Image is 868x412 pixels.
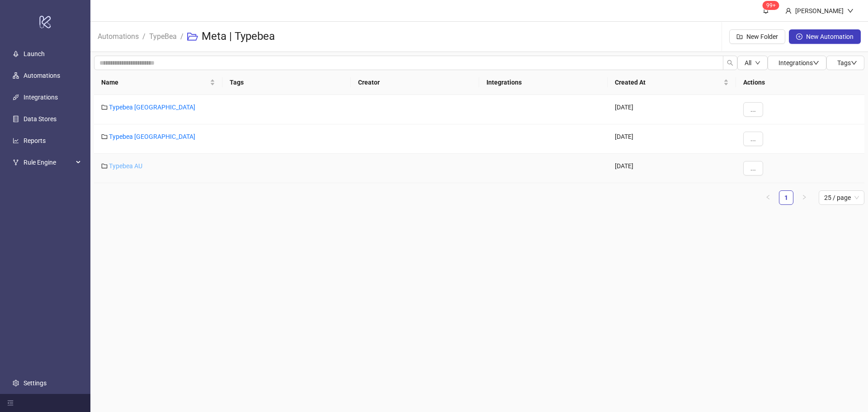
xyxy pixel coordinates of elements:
span: search [727,60,733,66]
span: menu-fold [7,400,14,406]
th: Tags [222,70,351,95]
a: Launch [24,50,45,57]
span: Integrations [778,59,819,66]
a: Integrations [24,94,58,101]
span: ... [750,135,756,142]
li: Next Page [797,190,811,205]
a: 1 [779,191,793,204]
button: Integrationsdown [768,56,826,70]
a: Settings [24,379,47,387]
a: Typebea [GEOGRAPHIC_DATA] [109,133,195,140]
span: Name [101,77,208,87]
th: Integrations [479,70,608,95]
div: Page Size [819,190,864,205]
span: left [765,194,771,200]
a: Reports [24,137,46,144]
span: down [813,60,819,66]
div: [PERSON_NAME] [792,6,847,16]
span: down [851,60,857,66]
th: Actions [736,70,864,95]
li: 1 [779,190,793,205]
button: New Automation [789,29,861,44]
span: folder-add [736,33,743,40]
a: Data Stores [24,115,57,123]
th: Name [94,70,222,95]
span: down [847,8,854,14]
button: New Folder [729,29,785,44]
span: right [802,194,807,200]
span: bell [763,7,769,14]
button: ... [743,161,763,175]
span: folder-open [187,31,198,42]
span: Created At [615,77,722,87]
span: New Automation [806,33,854,40]
span: ... [750,165,756,172]
button: ... [743,102,763,117]
th: Created At [608,70,736,95]
h3: Meta | Typebea [202,29,275,44]
li: / [180,22,184,51]
span: Tags [837,59,857,66]
a: Automations [96,31,141,41]
span: folder [101,104,108,110]
span: down [755,60,760,66]
a: TypeBea [147,31,179,41]
span: plus-circle [796,33,802,40]
span: fork [13,159,19,166]
div: [DATE] [608,95,736,124]
sup: 1665 [763,1,779,10]
a: Typebea AU [109,162,142,170]
span: user [785,8,792,14]
th: Creator [351,70,479,95]
div: [DATE] [608,154,736,183]
a: Typebea [GEOGRAPHIC_DATA] [109,104,195,111]
span: folder [101,163,108,169]
button: right [797,190,811,205]
button: left [761,190,775,205]
button: ... [743,132,763,146]
li: Previous Page [761,190,775,205]
span: All [745,59,751,66]
span: ... [750,106,756,113]
button: Tagsdown [826,56,864,70]
button: Alldown [737,56,768,70]
span: New Folder [746,33,778,40]
li: / [142,22,146,51]
div: [DATE] [608,124,736,154]
span: 25 / page [824,191,859,204]
span: folder [101,133,108,140]
span: Rule Engine [24,153,73,171]
a: Automations [24,72,60,79]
